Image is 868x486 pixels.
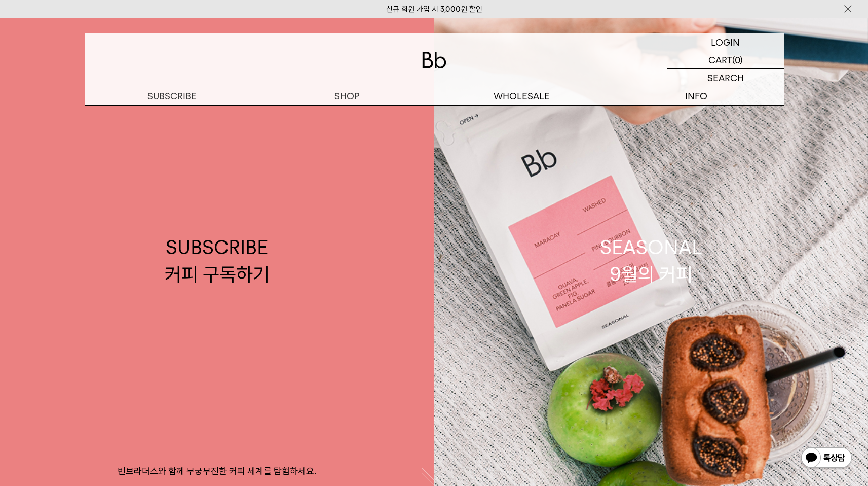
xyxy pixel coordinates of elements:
[600,234,702,288] div: SEASONAL 9월의 커피
[422,52,446,68] img: 로고
[800,446,853,471] img: 카카오톡 채널 1:1 채팅 버튼
[386,5,482,14] a: 신규 회원 가입 시 3,000원 할인
[732,51,743,68] p: (0)
[667,51,784,69] a: CART (0)
[609,87,784,105] p: INFO
[708,51,732,68] p: CART
[165,234,270,288] div: SUBSCRIBE 커피 구독하기
[259,87,434,105] a: SHOP
[85,87,259,105] a: SUBSCRIBE
[711,33,740,51] p: LOGIN
[434,87,609,105] p: WHOLESALE
[667,33,784,51] a: LOGIN
[707,69,744,87] p: SEARCH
